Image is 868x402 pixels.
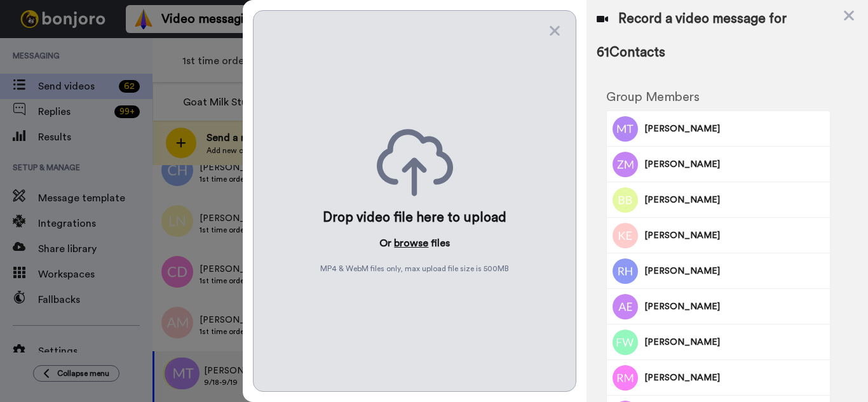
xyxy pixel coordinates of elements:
[613,187,638,213] img: Image of Brandy Burgin
[613,152,638,177] img: Image of Zachary Mangus
[323,209,506,227] div: Drop video file here to upload
[320,264,509,274] span: MP4 & WebM files only, max upload file size is 500 MB
[613,294,638,319] img: Image of Angela Erisman
[379,236,450,251] p: Or files
[644,229,825,242] span: [PERSON_NAME]
[644,372,825,384] span: [PERSON_NAME]
[644,194,825,206] span: [PERSON_NAME]
[644,300,825,313] span: [PERSON_NAME]
[644,123,825,135] span: [PERSON_NAME]
[606,90,831,104] h2: Group Members
[613,258,638,284] img: Image of Ruth Hester
[613,365,638,391] img: Image of Ruth Myhre
[644,265,825,278] span: [PERSON_NAME]
[394,236,428,251] button: browse
[644,336,825,349] span: [PERSON_NAME]
[613,116,638,142] img: Image of Mary Trantow
[613,330,638,355] img: Image of Frances Walls
[644,158,825,171] span: [PERSON_NAME]
[613,223,638,248] img: Image of Kristy Eggert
